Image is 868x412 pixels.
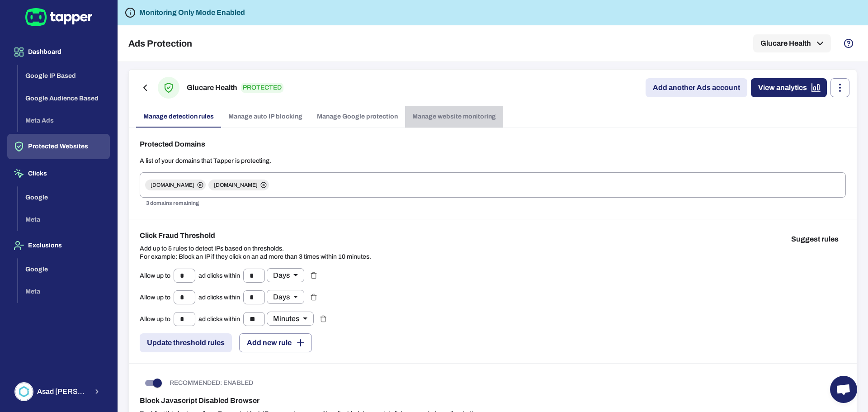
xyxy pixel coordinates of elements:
[140,157,846,165] p: A list of your domains that Tapper is protecting.
[239,333,312,352] button: Add new rule
[7,39,110,65] button: Dashboard
[140,245,371,261] p: Add up to 5 rules to detect IPs based on thresholds. For example: Block an IP if they click on an...
[145,181,200,189] span: [DOMAIN_NAME]
[140,139,846,150] h6: Protected Domains
[128,38,192,49] h5: Ads Protection
[125,7,136,18] svg: Tapper is not blocking any fraudulent activity for this domain
[646,78,747,97] a: Add another Ads account
[187,82,237,93] h6: Glucare Health
[15,383,33,400] img: Asad Ali
[753,34,831,52] button: Glucare Health
[140,230,371,241] h6: Click Fraud Threshold
[140,268,304,283] div: Allow up to ad clicks within
[18,65,110,87] button: Google IP Based
[145,180,206,190] div: [DOMAIN_NAME]
[140,312,314,326] div: Allow up to ad clicks within
[405,106,503,128] a: Manage website monitoring
[18,94,110,101] a: Google Audience Based
[784,230,846,248] button: Suggest rules
[241,83,283,93] p: PROTECTED
[140,395,846,406] h6: Block Javascript Disabled Browser
[830,376,857,403] a: Open chat
[140,290,304,304] div: Allow up to ad clicks within
[18,265,110,272] a: Google
[18,193,110,200] a: Google
[7,161,110,186] button: Clicks
[18,186,110,209] button: Google
[7,241,110,249] a: Exclusions
[221,106,310,128] a: Manage auto IP blocking
[751,78,827,97] a: View analytics
[7,379,110,405] button: Asad AliAsad [PERSON_NAME]
[18,258,110,281] button: Google
[146,199,840,208] p: 3 domains remaining
[18,87,110,110] button: Google Audience Based
[267,312,314,326] div: Minutes
[140,333,232,352] button: Update threshold rules
[7,47,110,55] a: Dashboard
[208,181,263,189] span: [DOMAIN_NAME]
[7,169,110,177] a: Clicks
[208,180,269,190] div: [DOMAIN_NAME]
[37,387,88,396] span: Asad [PERSON_NAME]
[139,7,245,18] h6: Monitoring Only Mode Enabled
[267,268,304,282] div: Days
[7,142,110,150] a: Protected Websites
[136,106,221,128] a: Manage detection rules
[18,71,110,79] a: Google IP Based
[170,379,253,387] p: RECOMMENDED: ENABLED
[310,106,405,128] a: Manage Google protection
[7,134,110,159] button: Protected Websites
[7,233,110,258] button: Exclusions
[267,290,304,304] div: Days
